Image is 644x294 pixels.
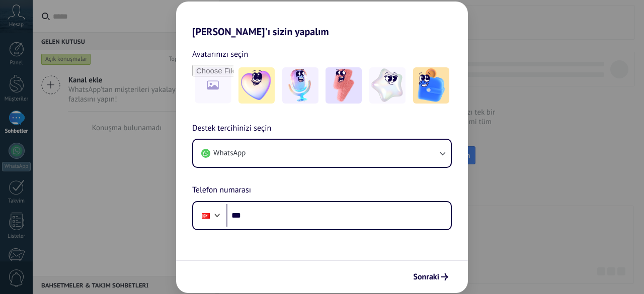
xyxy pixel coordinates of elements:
[176,2,468,38] h2: [PERSON_NAME]'ı sizin yapalım
[238,67,275,104] img: -1.jpeg
[192,122,271,135] span: Destek tercihinizi seçin
[409,268,453,285] button: Sonraki
[282,67,318,104] img: -2.jpeg
[192,48,248,61] span: Avatarınızı seçin
[369,67,406,104] img: -4.jpeg
[213,148,246,158] span: WhatsApp
[326,67,362,104] img: -3.jpeg
[192,184,251,197] span: Telefon numarası
[196,205,215,226] div: Turkey: + 90
[193,140,451,167] button: WhatsApp
[413,273,439,280] span: Sonraki
[413,67,449,104] img: -5.jpeg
